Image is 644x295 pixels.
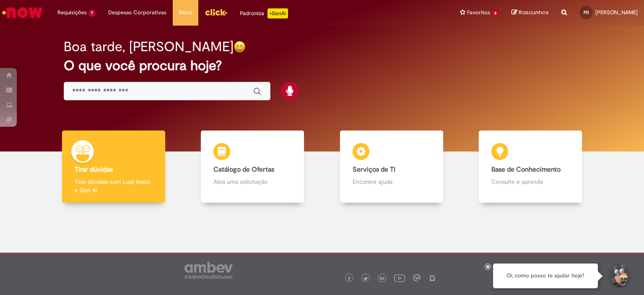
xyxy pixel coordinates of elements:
[267,8,288,18] p: +GenAi
[491,178,569,186] p: Consulte e aprenda
[467,8,490,17] span: Favoritos
[213,178,291,186] p: Abra uma solicitação
[75,165,113,174] b: Tirar dúvidas
[234,41,246,53] img: happy-face.png
[519,8,549,16] span: Rascunhos
[353,165,395,174] b: Serviços de TI
[75,178,153,194] p: Tirar dúvidas com Lupi Assist e Gen Ai
[179,8,192,17] span: More
[428,274,436,282] img: logo_footer_naosei.png
[1,4,44,21] img: ServiceNow
[322,131,461,203] a: Serviços de TI Encontre ajuda
[492,10,499,17] span: 6
[88,10,96,17] span: 7
[353,178,431,186] p: Encontre ajuda
[64,58,581,73] h2: O que você procura hoje?
[183,131,322,203] a: Catálogo de Ofertas Abra uma solicitação
[108,8,166,17] span: Despesas Corporativas
[380,276,384,281] img: logo_footer_linkedin.png
[44,131,183,203] a: Tirar dúvidas Tirar dúvidas com Lupi Assist e Gen Ai
[213,165,274,174] b: Catálogo de Ofertas
[347,277,351,281] img: logo_footer_facebook.png
[413,274,421,282] img: logo_footer_workplace.png
[205,6,227,18] img: click_logo_yellow_360x200.png
[57,8,87,17] span: Requisições
[491,165,561,174] b: Base de Conhecimento
[606,264,631,289] button: Iniciar Conversa de Suporte
[595,9,638,16] span: [PERSON_NAME]
[184,262,233,279] img: logo_footer_ambev_rotulo_gray.png
[364,277,368,281] img: logo_footer_twitter.png
[493,264,598,288] div: Oi, como posso te ajudar hoje?
[64,39,234,54] h2: Boa tarde, [PERSON_NAME]
[240,8,288,18] div: Padroniza
[584,10,589,15] span: PD
[461,131,600,203] a: Base de Conhecimento Consulte e aprenda
[512,9,549,17] a: Rascunhos
[394,272,405,283] img: logo_footer_youtube.png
